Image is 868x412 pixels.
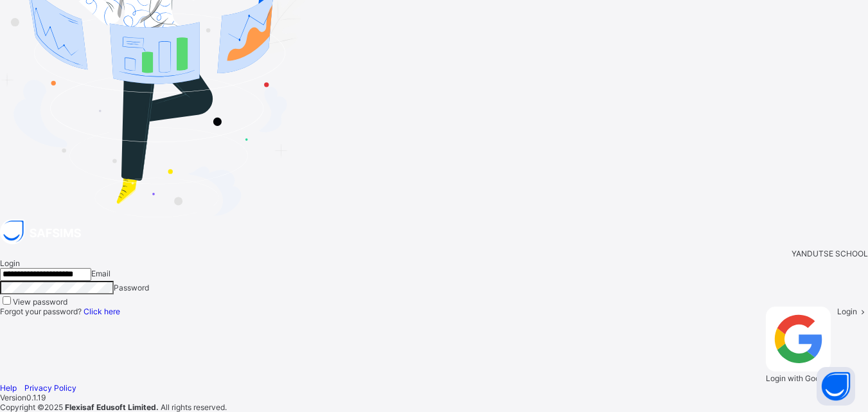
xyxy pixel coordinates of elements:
[792,249,868,258] span: YANDUTSE SCHOOL
[837,307,857,316] span: Login
[24,383,76,393] a: Privacy Policy
[766,373,831,383] span: Login with Google
[65,402,159,412] strong: Flexisaf Edusoft Limited.
[91,269,111,278] span: Email
[114,283,149,292] span: Password
[817,367,855,406] button: Open asap
[766,307,831,372] img: google.396cfc9801f0270233282035f929180a.svg
[13,297,67,307] label: View password
[84,307,120,316] a: Click here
